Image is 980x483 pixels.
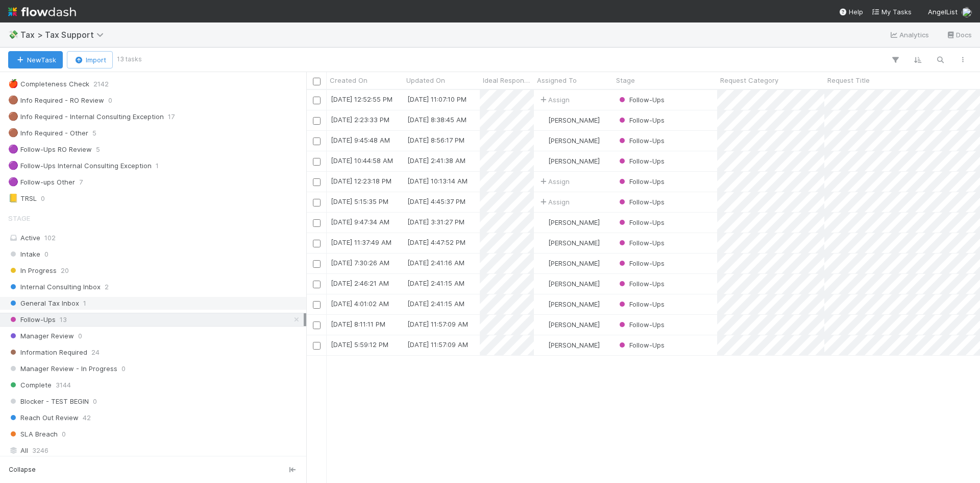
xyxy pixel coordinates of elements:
div: [DATE] 11:37:49 AM [331,237,391,247]
span: 🟤 [8,96,18,104]
div: Help [839,7,863,17]
img: avatar_37569647-1c78-4889-accf-88c08d42a236.png [538,259,547,267]
div: [PERSON_NAME] [538,319,600,330]
div: [PERSON_NAME] [538,258,600,268]
span: Ideal Response Date [483,75,531,85]
span: Follow-Ups [617,341,665,349]
span: 17 [168,110,175,123]
div: [PERSON_NAME] [538,340,600,350]
input: Toggle Row Selected [313,281,321,288]
span: Follow-Ups [617,157,665,165]
a: My Tasks [871,7,912,17]
span: 3144 [56,379,71,392]
input: Toggle Row Selected [313,97,321,104]
span: Follow-Ups [617,239,665,247]
span: 0 [78,330,82,342]
img: avatar_d45d11ee-0024-4901-936f-9df0a9cc3b4e.png [538,218,547,226]
span: Assigned To [537,75,577,85]
div: [DATE] 3:31:27 PM [407,217,464,227]
input: Toggle Row Selected [313,321,321,329]
span: Follow-Ups [617,259,665,267]
span: SLA Breach [8,428,58,441]
span: Stage [616,75,635,85]
span: 🟣 [8,145,18,153]
span: Manager Review [8,330,74,342]
span: Follow-Ups [617,320,665,329]
button: NewTask [8,51,63,68]
div: [DATE] 12:23:18 PM [331,176,391,186]
div: Info Required - Other [8,127,88,140]
div: [DATE] 4:45:37 PM [407,196,465,206]
img: avatar_6cb813a7-f212-4ca3-9382-463c76e0b247.png [538,239,547,247]
input: Toggle Row Selected [313,199,321,206]
img: avatar_cbf6e7c1-1692-464b-bc1b-b8582b2cbdce.png [538,280,547,288]
span: Manager Review - In Progress [8,362,117,375]
span: Request Category [720,75,778,85]
span: 0 [121,362,126,375]
span: Collapse [9,465,36,474]
span: Intake [8,248,40,261]
div: Follow-Ups [617,156,665,166]
input: Toggle Row Selected [313,178,321,186]
div: [DATE] 7:30:26 AM [331,258,389,268]
div: Follow-Ups [617,115,665,125]
small: 13 tasks [117,55,142,64]
span: 0 [44,248,48,261]
span: 0 [62,428,66,441]
span: Follow-Ups [617,136,665,145]
span: Complete [8,379,52,392]
div: Follow-Ups RO Review [8,143,92,156]
div: Follow-Ups [617,135,665,146]
input: Toggle Row Selected [313,342,321,350]
span: Follow-Ups [617,96,665,104]
span: Follow-Ups [617,218,665,226]
span: 📒 [8,194,18,202]
div: Follow-Ups [617,197,665,207]
span: 1 [83,297,86,310]
span: 5 [96,143,100,156]
span: 2142 [93,78,109,90]
span: 🟣 [8,177,18,186]
span: Follow-Ups [617,177,665,186]
div: Follow-Ups Internal Consulting Exception [8,159,152,172]
span: [PERSON_NAME] [548,116,600,124]
div: Follow-Ups [617,217,665,227]
img: avatar_892eb56c-5b5a-46db-bf0b-2a9023d0e8f8.png [538,157,547,165]
span: In Progress [8,264,57,277]
div: [DATE] 5:15:35 PM [331,196,388,206]
span: Assign [538,95,570,105]
div: [PERSON_NAME] [538,279,600,289]
span: 13 [60,313,67,326]
span: 7 [79,176,83,189]
span: 42 [83,411,91,424]
input: Toggle Row Selected [313,117,321,125]
span: 102 [44,234,56,242]
input: Toggle All Rows Selected [313,78,321,85]
img: avatar_37569647-1c78-4889-accf-88c08d42a236.png [538,300,547,308]
div: Follow-Ups [617,340,665,350]
span: My Tasks [871,8,912,16]
div: [DATE] 11:57:09 AM [407,339,468,350]
span: 🟤 [8,128,18,137]
span: Follow-Ups [617,198,665,206]
span: Stage [8,208,30,228]
span: Blocker - TEST BEGIN [8,395,89,408]
div: [DATE] 4:47:52 PM [407,237,465,247]
input: Toggle Row Selected [313,137,321,145]
span: Assign [538,176,570,187]
span: [PERSON_NAME] [548,157,600,165]
div: [DATE] 2:41:15 AM [407,298,464,309]
span: [PERSON_NAME] [548,300,600,308]
span: 0 [108,94,112,107]
img: avatar_cfa6ccaa-c7d9-46b3-b608-2ec56ecf97ad.png [538,116,547,124]
span: [PERSON_NAME] [548,280,600,288]
span: 0 [93,395,97,408]
button: Import [67,51,113,68]
div: [PERSON_NAME] [538,299,600,309]
a: Docs [946,29,972,41]
span: Assign [538,197,570,207]
div: Follow-Ups [617,319,665,330]
div: TRSL [8,192,37,205]
div: All [8,444,304,457]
